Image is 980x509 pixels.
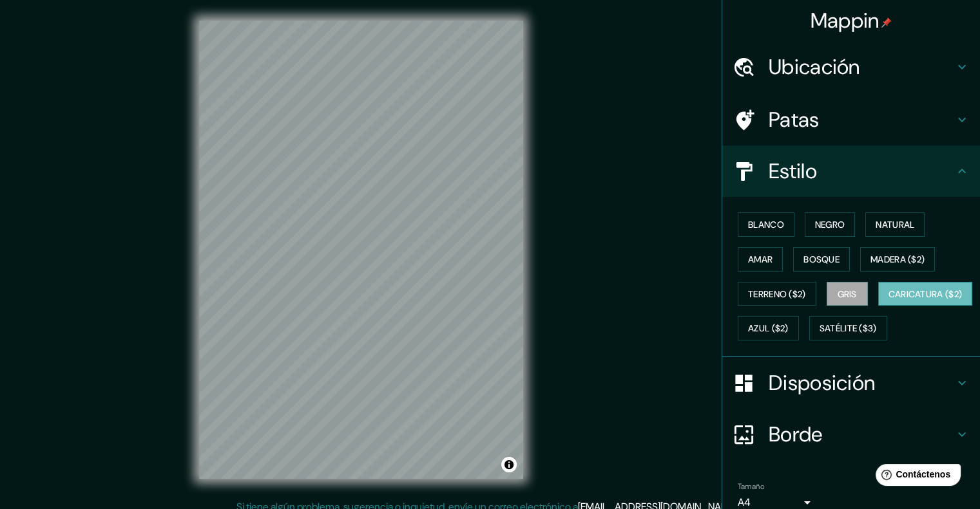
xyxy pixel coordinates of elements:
[769,53,860,80] font: Ubicación
[820,323,877,335] font: Satélite ($3)
[878,282,973,306] button: Caricatura ($2)
[199,21,523,479] canvas: Mapa
[501,457,517,472] button: Activar o desactivar atribución
[722,145,980,197] div: Estilo
[738,282,816,306] button: Terreno ($2)
[803,254,840,265] font: Bosque
[738,247,783,272] button: Amar
[769,421,823,448] font: Borde
[748,288,806,300] font: Terreno ($2)
[769,106,820,133] font: Patas
[889,288,963,300] font: Caricatura ($2)
[811,7,879,34] font: Mappin
[809,316,887,340] button: Satélite ($3)
[769,158,817,185] font: Estilo
[738,212,794,237] button: Blanco
[876,219,914,230] font: Natural
[738,481,764,492] font: Tamaño
[838,288,857,300] font: Gris
[722,41,980,93] div: Ubicación
[748,254,773,265] font: Amar
[722,94,980,145] div: Patas
[805,212,856,237] button: Negro
[865,212,925,237] button: Natural
[860,247,935,272] button: Madera ($2)
[748,219,784,230] font: Blanco
[722,409,980,460] div: Borde
[738,495,751,509] font: A4
[748,323,789,335] font: Azul ($2)
[865,459,966,495] iframe: Lanzador de widgets de ayuda
[738,316,799,340] button: Azul ($2)
[815,219,845,230] font: Negro
[827,282,868,306] button: Gris
[722,357,980,409] div: Disposición
[870,254,925,265] font: Madera ($2)
[793,247,850,272] button: Bosque
[769,369,875,396] font: Disposición
[881,17,892,28] img: pin-icon.png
